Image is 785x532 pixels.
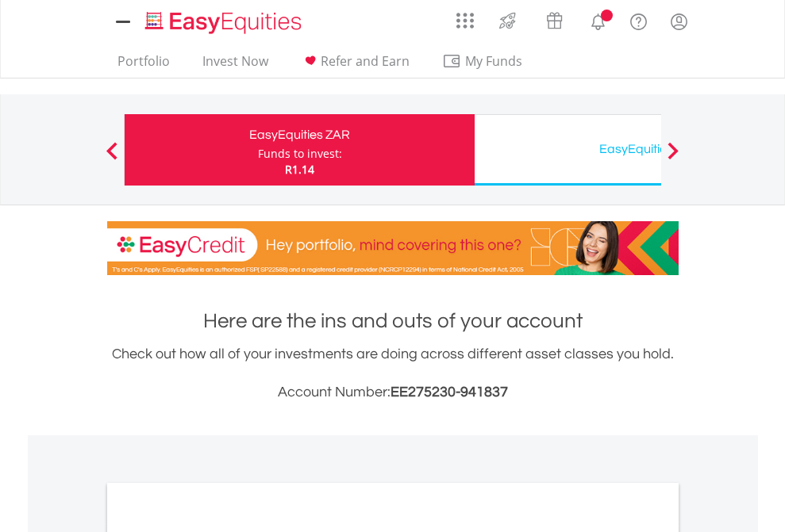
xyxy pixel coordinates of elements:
span: R1.14 [285,162,314,177]
span: Refer and Earn [321,52,410,70]
img: thrive-v2.svg [494,8,521,33]
a: Invest Now [196,53,275,78]
a: AppsGrid [446,4,484,29]
img: EasyCredit Promotion Banner [107,221,679,275]
img: grid-menu-icon.svg [456,12,474,29]
img: vouchers-v2.svg [541,8,568,33]
button: Next [657,150,689,166]
button: Previous [96,150,128,166]
a: FAQ's and Support [618,4,659,36]
a: Home page [139,4,308,36]
div: Funds to invest: [258,146,342,162]
a: Notifications [578,4,618,36]
a: Vouchers [531,4,578,33]
div: EasyEquities ZAR [134,124,465,146]
a: My Profile [659,4,699,39]
a: Portfolio [111,53,176,78]
span: EE275230-941837 [391,385,508,400]
div: Check out how all of your investments are doing across different asset classes you hold. [107,343,679,404]
span: My Funds [442,51,546,71]
a: Refer and Earn [294,53,416,78]
img: EasyEquities_Logo.png [142,10,308,36]
h1: Here are the ins and outs of your account [107,307,679,335]
h3: Account Number: [107,381,679,404]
